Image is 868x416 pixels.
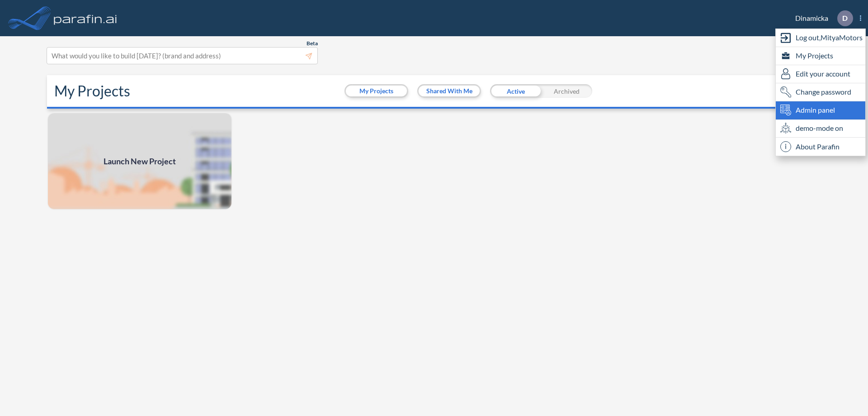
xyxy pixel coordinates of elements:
p: D [842,14,848,22]
span: Edit your account [796,68,850,79]
span: About Parafin [796,141,840,152]
div: Admin panel [776,101,865,120]
div: About Parafin [776,138,865,156]
span: Change password [796,86,851,97]
div: Change password [776,83,865,101]
a: Launch New Project [47,112,232,210]
img: add [47,112,232,210]
button: Shared With Me [419,86,480,96]
div: Log out [776,29,865,47]
div: Active [490,84,541,98]
span: Launch New Project [104,155,176,167]
div: Edit user [776,65,865,83]
span: Admin panel [796,105,835,115]
h2: My Projects [54,82,130,100]
span: i [780,141,791,152]
img: logo [52,9,119,27]
div: demo-mode on [776,120,865,138]
div: My Projects [776,47,865,65]
button: My Projects [346,86,407,96]
div: Dinamicka [782,10,861,26]
span: My Projects [796,50,833,61]
span: Beta [307,40,318,47]
div: Archived [541,84,592,98]
span: demo-mode on [796,123,843,134]
span: Log out, MityaMotors [796,32,863,43]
